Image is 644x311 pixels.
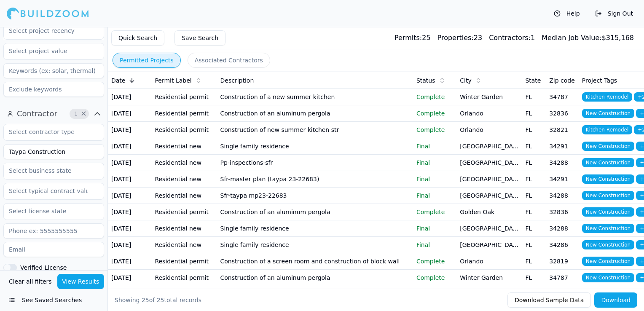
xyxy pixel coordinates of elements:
p: Complete [416,208,453,216]
span: New Construction [582,191,634,200]
span: Kitchen Remodel [582,92,632,102]
td: [GEOGRAPHIC_DATA] [456,138,522,155]
td: Winter Garden [456,270,522,286]
td: Golden Oak [456,204,522,220]
td: [DATE] [108,171,151,188]
div: 1 [489,33,535,43]
button: Download Sample Data [507,292,591,308]
p: Complete [416,93,453,101]
td: FL [522,171,546,188]
input: Keywords (ex: solar, thermal) [3,63,104,78]
p: Complete [416,257,453,265]
td: Construction of a screen room and construction of block wall [217,253,413,270]
td: [GEOGRAPHIC_DATA] [456,171,522,188]
td: Residential permit [151,286,217,303]
span: Permits: [394,34,422,42]
input: Phone ex: 5555555555 [3,223,104,239]
td: 34288 [546,188,579,204]
td: 34291 [546,138,579,155]
td: [DATE] [108,270,151,286]
td: [GEOGRAPHIC_DATA] [456,286,522,303]
td: 32836 [546,105,579,122]
p: Final [416,158,453,167]
td: Single family residence [217,220,413,237]
span: Zip code [549,76,575,85]
td: Construction of an aluminum pergola [217,105,413,122]
td: 34787 [546,270,579,286]
span: New Construction [582,142,634,151]
td: [DATE] [108,155,151,171]
span: Properties: [437,34,474,42]
td: Residential permit [151,105,217,122]
td: FL [522,237,546,253]
td: FL [522,270,546,286]
button: Permitted Projects [113,53,181,68]
button: Associated Contractors [188,53,270,68]
td: Single family residence [217,237,413,253]
td: Winter Garden [456,89,522,105]
td: Residential permit [151,204,217,220]
input: Business name [3,144,104,159]
td: FL [522,122,546,138]
span: Project Tags [582,76,617,85]
div: $ 315,168 [542,33,634,43]
td: [DATE] [108,204,151,220]
td: Pp-inspections-sfr [217,155,413,171]
td: [DATE] [108,220,151,237]
td: FL [522,155,546,171]
td: [GEOGRAPHIC_DATA] [456,220,522,237]
td: 34291 [546,171,579,188]
p: Final [416,224,453,233]
span: 1 [72,110,80,118]
td: [GEOGRAPHIC_DATA] [456,155,522,171]
td: Residential permit [151,89,217,105]
span: New Construction [582,109,634,118]
td: Residential new [151,171,217,188]
p: Complete [416,109,453,118]
label: Verified License [20,265,67,271]
td: 34288 [546,220,579,237]
button: View Results [57,274,105,289]
td: Orlando [456,122,522,138]
td: [DATE] [108,89,151,105]
span: New Construction [582,207,634,217]
button: Help [550,7,584,20]
p: Complete [416,126,453,134]
button: Clear all filters [7,274,54,289]
span: New Construction [582,240,634,249]
td: 34787 [546,286,579,303]
span: 25 [157,297,164,303]
td: 34286 [546,237,579,253]
td: Sfr-master plan (taypa 23-22683) [217,171,413,188]
td: Residential new [151,188,217,204]
td: FL [522,220,546,237]
td: Sfr-taypa mp23-22683 [217,188,413,204]
td: [DATE] [108,105,151,122]
span: Status [416,76,435,85]
td: Construction of new aluminum pergola and summer kitchen [217,286,413,303]
span: New Construction [582,273,634,282]
td: 32819 [546,253,579,270]
button: Download [594,292,637,308]
span: 25 [142,297,149,303]
td: FL [522,204,546,220]
button: Sign Out [591,7,637,20]
span: Date [111,76,125,85]
span: New Construction [582,257,634,266]
span: Contractor [17,108,57,120]
span: Kitchen Remodel [582,125,632,134]
p: Final [416,191,453,200]
div: Showing of total records [115,296,201,304]
td: Residential new [151,237,217,253]
td: Residential permit [151,270,217,286]
button: Quick Search [111,30,164,46]
td: FL [522,138,546,155]
td: Residential new [151,138,217,155]
td: Construction of an aluminum pergola [217,204,413,220]
span: New Construction [582,158,634,167]
span: Permit Label [155,76,191,85]
td: [DATE] [108,286,151,303]
td: Single family residence [217,138,413,155]
td: 34288 [546,155,579,171]
td: Residential new [151,220,217,237]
